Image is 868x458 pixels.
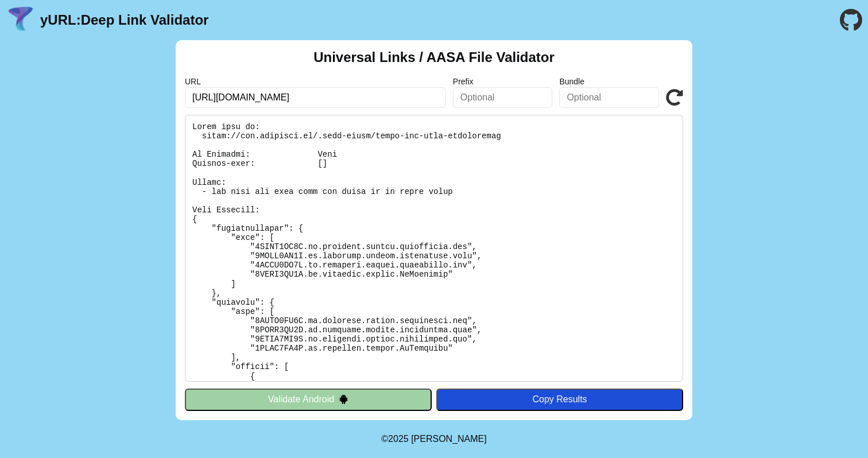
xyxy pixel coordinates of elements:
button: Copy Results [436,389,683,410]
h2: Universal Links / AASA File Validator [313,49,555,65]
input: Required [185,87,446,108]
input: Optional [559,87,659,108]
a: yURL:Deep Link Validator [40,12,208,28]
button: Validate Android [185,389,432,410]
img: yURL Logo [6,5,36,35]
label: URL [185,77,446,86]
footer: © [381,420,486,458]
img: droidIcon.svg [339,394,348,404]
label: Bundle [559,77,659,86]
label: Prefix [453,77,553,86]
span: 2025 [388,434,409,444]
pre: Lorem ipsu do: sitam://con.adipisci.el/.sedd-eiusm/tempo-inc-utla-etdoloremag Al Enimadmi: Veni Q... [185,115,683,382]
div: Copy Results [442,394,677,405]
input: Optional [453,87,553,108]
a: Michael Ibragimchayev's Personal Site [411,434,487,444]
